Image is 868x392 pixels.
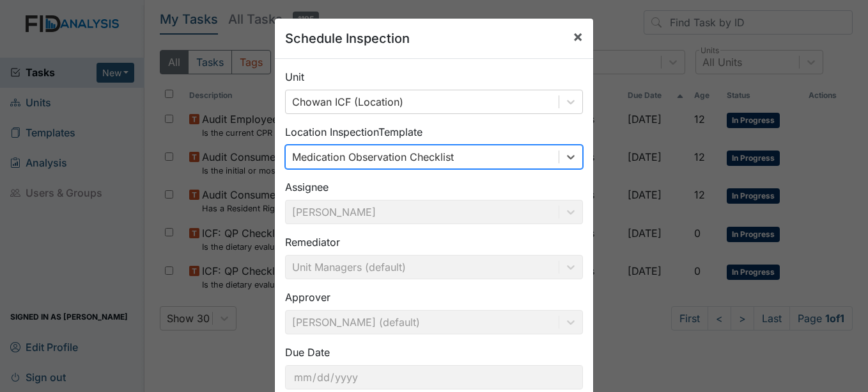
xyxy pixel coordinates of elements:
div: Medication Observation Checklist [292,149,454,165]
span: × [573,27,583,45]
label: Unit [285,69,304,85]
div: Chowan ICF (Location) [292,94,403,110]
label: Location Inspection Template [285,124,422,140]
label: Approver [285,290,330,305]
h5: Schedule Inspection [285,29,410,48]
button: Close [562,19,593,54]
label: Due Date [285,345,330,360]
label: Remediator [285,234,340,250]
label: Assignee [285,179,329,195]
